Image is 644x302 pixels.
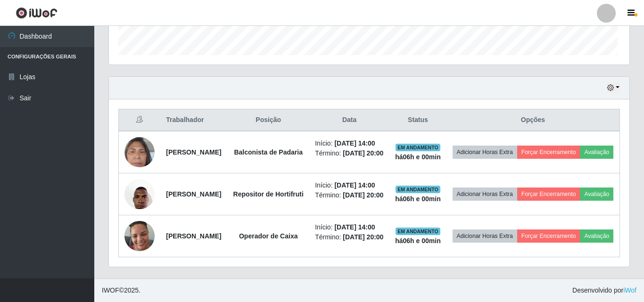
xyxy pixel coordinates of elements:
time: [DATE] 14:00 [334,223,375,231]
strong: há 06 h e 00 min [395,195,441,203]
time: [DATE] 14:00 [334,139,375,147]
img: 1712933645778.jpeg [124,216,155,256]
li: Início: [315,222,384,232]
button: Forçar Encerramento [517,229,580,243]
a: iWof [623,286,636,294]
button: Adicionar Horas Extra [453,188,517,201]
img: 1705573707833.jpeg [124,174,155,214]
button: Adicionar Horas Extra [453,229,517,243]
th: Posição [227,109,309,131]
img: 1706817877089.jpeg [124,132,155,172]
span: © 2025 . [102,286,140,295]
button: Avaliação [580,229,613,243]
span: EM ANDAMENTO [396,144,440,151]
strong: Operador de Caixa [239,232,298,240]
time: [DATE] 20:00 [343,191,383,199]
time: [DATE] 14:00 [334,181,375,189]
span: IWOF [102,286,119,294]
strong: Balconista de Padaria [234,148,303,156]
li: Início: [315,180,384,190]
strong: há 06 h e 00 min [395,237,441,245]
strong: [PERSON_NAME] [166,148,221,156]
strong: [PERSON_NAME] [166,232,221,240]
button: Avaliação [580,146,613,159]
li: Início: [315,139,384,148]
time: [DATE] 20:00 [343,233,383,241]
th: Trabalhador [160,109,227,131]
th: Opções [446,109,620,131]
span: Desenvolvido por [572,286,636,295]
strong: há 06 h e 00 min [395,153,441,161]
th: Data [309,109,389,131]
li: Término: [315,232,384,242]
button: Forçar Encerramento [517,188,580,201]
time: [DATE] 20:00 [343,149,383,157]
li: Término: [315,148,384,158]
button: Forçar Encerramento [517,146,580,159]
strong: [PERSON_NAME] [166,190,221,198]
strong: Repositor de Hortifruti [233,190,304,198]
span: EM ANDAMENTO [396,186,440,193]
li: Término: [315,190,384,200]
th: Status [389,109,446,131]
button: Avaliação [580,188,613,201]
img: CoreUI Logo [16,7,58,19]
button: Adicionar Horas Extra [453,146,517,159]
span: EM ANDAMENTO [396,228,440,235]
